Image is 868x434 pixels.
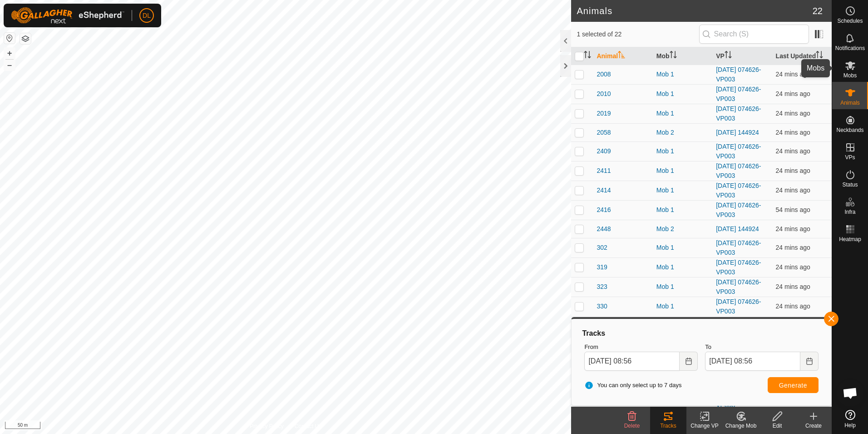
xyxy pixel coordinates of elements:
[776,244,810,251] span: 30 Sept 2025, 8:31 am
[650,422,686,430] div: Tracks
[716,105,761,122] a: [DATE] 074626-VP003
[844,423,856,428] span: Help
[716,66,761,83] a: [DATE] 074626-VP003
[776,90,810,97] span: 30 Sept 2025, 8:31 am
[699,25,809,44] input: Search (S)
[20,33,31,44] button: Map Layers
[656,109,709,118] div: Mob 1
[776,283,810,290] span: 30 Sept 2025, 8:31 am
[656,89,709,99] div: Mob 1
[716,298,761,315] a: [DATE] 074626-VP003
[843,73,857,78] span: Mobs
[656,166,709,176] div: Mob 1
[776,167,810,174] span: 30 Sept 2025, 8:31 am
[716,239,761,256] a: [DATE] 074626-VP003
[716,129,759,136] a: [DATE] 144924
[816,52,823,60] p-sorticon: Activate to sort
[712,47,772,65] th: VP
[837,18,863,24] span: Schedules
[597,146,611,156] span: 2409
[716,278,761,295] a: [DATE] 074626-VP003
[776,110,810,117] span: 30 Sept 2025, 8:31 am
[597,128,611,137] span: 2058
[842,182,858,187] span: Status
[776,225,810,232] span: 30 Sept 2025, 8:31 am
[725,52,732,60] p-sorticon: Activate to sort
[716,162,761,179] a: [DATE] 074626-VP003
[656,224,709,234] div: Mob 2
[835,45,865,51] span: Notifications
[800,352,819,371] button: Choose Date
[656,146,709,156] div: Mob 1
[597,243,607,252] span: 302
[295,422,321,430] a: Contact Us
[656,302,709,311] div: Mob 1
[844,209,855,215] span: Infra
[597,262,607,272] span: 319
[656,282,709,292] div: Mob 1
[716,143,761,160] a: [DATE] 074626-VP003
[4,60,15,71] button: –
[776,206,810,213] span: 30 Sept 2025, 8:01 am
[832,406,868,432] a: Help
[836,127,863,133] span: Neckbands
[577,30,699,39] span: 1 selected of 22
[776,187,810,194] span: 30 Sept 2025, 8:31 am
[776,71,810,78] span: 30 Sept 2025, 8:31 am
[776,147,810,155] span: 30 Sept 2025, 8:31 am
[776,263,810,271] span: 30 Sept 2025, 8:31 am
[4,33,15,44] button: Reset Map
[705,343,819,352] label: To
[624,423,640,429] span: Delete
[716,202,761,218] a: [DATE] 074626-VP003
[597,89,611,99] span: 2010
[716,182,761,199] a: [DATE] 074626-VP003
[597,282,607,292] span: 323
[845,155,855,160] span: VPs
[776,303,810,310] span: 30 Sept 2025, 8:31 am
[716,86,761,102] a: [DATE] 074626-VP003
[143,11,151,20] span: DL
[779,382,807,389] span: Generate
[837,379,864,407] div: Open chat
[839,237,861,242] span: Heatmap
[656,205,709,215] div: Mob 1
[656,70,709,79] div: Mob 1
[597,70,611,79] span: 2008
[597,224,611,234] span: 2448
[250,422,284,430] a: Privacy Policy
[716,225,759,232] a: [DATE] 144924
[772,47,832,65] th: Last Updated
[11,7,124,24] img: Gallagher Logo
[759,422,795,430] div: Edit
[597,302,607,311] span: 330
[840,100,860,106] span: Animals
[716,259,761,276] a: [DATE] 074626-VP003
[813,4,823,18] span: 22
[656,186,709,195] div: Mob 1
[723,422,759,430] div: Change Mob
[656,243,709,252] div: Mob 1
[597,166,611,176] span: 2411
[618,52,625,60] p-sorticon: Activate to sort
[597,109,611,118] span: 2019
[795,422,832,430] div: Create
[584,52,591,60] p-sorticon: Activate to sort
[584,343,698,352] label: From
[4,48,15,59] button: +
[584,381,681,390] span: You can only select up to 7 days
[581,328,822,339] div: Tracks
[597,186,611,195] span: 2414
[686,422,723,430] div: Change VP
[593,47,652,65] th: Animal
[680,352,698,371] button: Choose Date
[768,377,819,393] button: Generate
[776,129,810,136] span: 30 Sept 2025, 8:31 am
[597,205,611,215] span: 2416
[653,47,712,65] th: Mob
[670,52,677,60] p-sorticon: Activate to sort
[656,128,709,137] div: Mob 2
[656,262,709,272] div: Mob 1
[577,5,812,16] h2: Animals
